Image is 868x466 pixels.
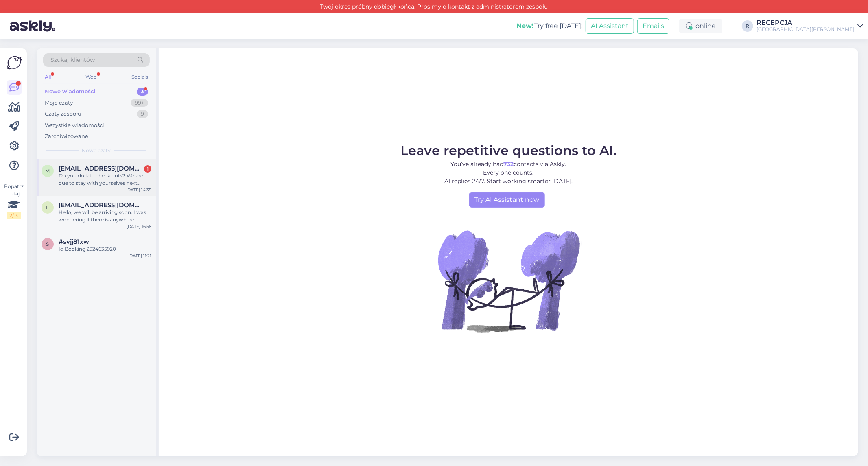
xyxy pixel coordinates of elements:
div: 1 [144,165,151,173]
div: Wszystkie wiadomości [45,121,104,129]
div: RECEPCJA [756,20,854,26]
div: 3 [137,88,148,96]
span: l [46,204,49,210]
img: Askly Logo [7,55,22,70]
span: s [46,241,49,247]
p: You’ve already had contacts via Askly. Every one counts. AI replies 24/7. Start working smarter [... [400,160,617,186]
div: Popatrz tutaj [7,183,21,219]
div: Socials [130,72,150,82]
div: [GEOGRAPHIC_DATA][PERSON_NAME] [756,26,854,33]
b: New! [516,22,534,30]
div: R [742,20,753,32]
div: Id Booking 2924635920 [59,245,151,253]
span: Leave repetitive questions to AI. [400,142,617,158]
span: Nowe czaty [82,147,111,154]
div: Hello, we will be arriving soon. I was wondering if there is anywhere nearby to wash cloths. [59,209,151,223]
div: Web [84,72,98,82]
div: 99+ [131,99,148,107]
button: AI Assistant [586,18,634,34]
span: Szukaj klientów [50,56,95,64]
div: [DATE] 16:58 [127,223,151,230]
b: 732 [504,160,514,168]
div: [DATE] 14:35 [126,187,151,193]
div: Zarchiwizowane [45,132,88,140]
div: Try free [DATE]: [516,21,582,31]
div: 9 [137,110,148,118]
div: Czaty zespołu [45,110,81,118]
div: [DATE] 11:21 [128,253,151,259]
span: marshadavies@icloud.com [59,165,143,172]
img: No Chat active [435,208,582,354]
div: online [679,19,722,33]
div: Nowe wiadomości [45,88,96,96]
button: Emails [637,18,669,34]
a: RECEPCJA[GEOGRAPHIC_DATA][PERSON_NAME] [756,20,863,33]
a: Try AI Assistant now [469,192,545,208]
div: Moje czaty [45,99,73,107]
span: lindahsinfo@yahoo.com [59,201,143,209]
div: 2 / 3 [7,212,21,219]
div: All [43,72,52,82]
span: #svjj81xw [59,238,89,245]
div: Do you do late check outs? We are due to stay with yourselves next month [59,172,151,187]
span: m [46,168,50,174]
